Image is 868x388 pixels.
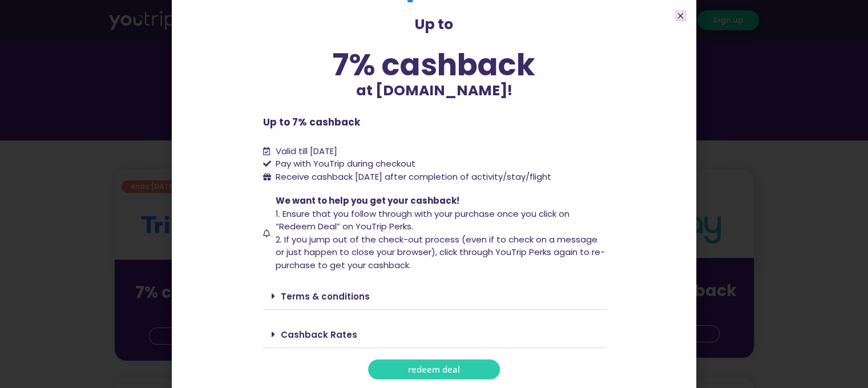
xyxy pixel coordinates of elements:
span: 1. Ensure that you follow through with your purchase once you click on “Redeem Deal” on YouTrip P... [276,208,570,233]
span: redeem deal [408,365,460,374]
a: redeem deal [368,359,500,379]
b: Up to 7% cashback [263,115,360,129]
span: Valid till [DATE] [276,145,337,157]
div: Cashback Rates [263,321,605,348]
a: Cashback Rates [281,329,357,341]
span: Pay with YouTrip during checkout [273,157,415,171]
span: 2. If you jump out of the check-out process (even if to check on a message or just happen to clos... [276,233,605,271]
a: Terms & conditions [281,290,370,302]
p: at [DOMAIN_NAME]! [263,80,605,102]
p: Up to [263,14,605,35]
div: Terms & conditions [263,283,605,310]
div: 7% cashback [263,50,605,80]
a: Close [676,11,685,20]
span: We want to help you get your cashback! [276,195,459,207]
span: Receive cashback [DATE] after completion of activity/stay/flight [276,171,551,183]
